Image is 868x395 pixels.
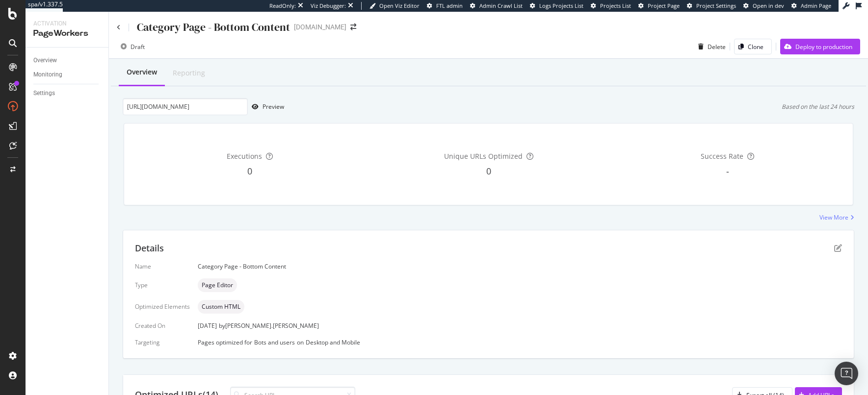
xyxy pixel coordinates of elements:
[123,98,248,115] input: Preview your optimization on a URL
[470,2,523,10] a: Admin Crawl List
[198,338,842,346] div: Pages optimized for on
[436,2,463,9] span: FTL admin
[135,262,190,271] div: Name
[530,2,583,10] a: Logs Projects List
[801,2,831,9] span: Admin Page
[33,88,102,99] a: Settings
[248,99,284,115] button: Preview
[726,165,729,177] span: -
[694,39,726,54] button: Delete
[33,28,101,39] div: PageWorkers
[269,2,296,10] div: ReadOnly:
[591,2,631,10] a: Projects List
[444,151,523,161] span: Unique URLs Optimized
[198,321,842,330] div: [DATE]
[479,2,523,9] span: Admin Crawl List
[350,24,356,30] div: arrow-right-arrow-left
[701,151,743,161] span: Success Rate
[696,2,736,9] span: Project Settings
[734,39,772,54] button: Clone
[202,304,240,310] span: Custom HTML
[427,2,463,10] a: FTL admin
[135,281,190,289] div: Type
[379,2,420,9] span: Open Viz Editor
[600,2,631,9] span: Projects List
[33,70,102,80] a: Monitoring
[294,22,346,32] div: [DOMAIN_NAME]
[117,25,121,30] a: Click to go back
[135,302,190,311] div: Optimized Elements
[33,55,102,66] a: Overview
[198,262,842,271] div: Category Page - Bottom Content
[135,338,190,346] div: Targeting
[198,300,244,314] div: neutral label
[219,321,319,330] div: by [PERSON_NAME].[PERSON_NAME]
[33,88,55,99] div: Settings
[835,362,858,385] div: Open Intercom Messenger
[782,102,854,111] div: Based on the last 24 hours
[202,282,233,288] span: Page Editor
[648,2,680,9] span: Project Page
[137,20,290,35] div: Category Page - Bottom Content
[753,2,784,9] span: Open in dev
[311,2,346,10] div: Viz Debugger:
[135,321,190,330] div: Created On
[131,43,145,51] div: Draft
[369,2,420,10] a: Open Viz Editor
[263,102,284,111] div: Preview
[254,338,295,346] div: Bots and users
[127,67,157,77] div: Overview
[638,2,680,10] a: Project Page
[486,165,491,177] span: 0
[135,242,164,255] div: Details
[819,213,848,222] div: View More
[780,39,860,54] button: Deploy to production
[748,43,763,51] div: Clone
[834,244,842,252] div: pen-to-square
[227,151,262,161] span: Executions
[306,338,360,346] div: Desktop and Mobile
[795,43,852,51] div: Deploy to production
[33,20,101,28] div: Activation
[687,2,736,10] a: Project Settings
[819,213,854,222] a: View More
[791,2,831,10] a: Admin Page
[198,278,237,292] div: neutral label
[33,70,62,80] div: Monitoring
[743,2,784,10] a: Open in dev
[708,43,726,51] div: Delete
[33,55,57,66] div: Overview
[247,165,252,177] span: 0
[173,68,205,78] div: Reporting
[539,2,583,9] span: Logs Projects List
